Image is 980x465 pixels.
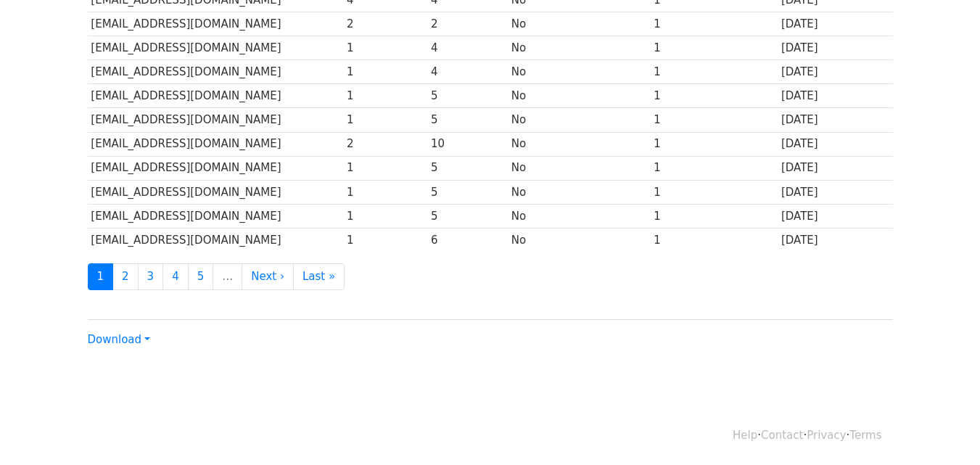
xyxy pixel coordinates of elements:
td: 1 [650,108,778,132]
td: 1 [343,228,427,252]
td: 5 [427,180,508,204]
td: [EMAIL_ADDRESS][DOMAIN_NAME] [88,156,344,180]
a: Help [733,429,757,442]
td: 6 [427,228,508,252]
td: No [508,108,650,132]
td: [EMAIL_ADDRESS][DOMAIN_NAME] [88,60,344,84]
td: 2 [343,12,427,36]
td: 5 [427,156,508,180]
a: 3 [138,263,164,290]
td: No [508,180,650,204]
td: 1 [650,36,778,60]
td: [DATE] [778,60,892,84]
a: Privacy [807,429,846,442]
td: No [508,84,650,108]
td: 1 [650,228,778,252]
a: Next › [242,263,294,290]
td: 4 [427,60,508,84]
td: 1 [650,84,778,108]
td: 1 [343,204,427,228]
td: [DATE] [778,204,892,228]
td: 1 [343,84,427,108]
td: 2 [427,12,508,36]
td: 1 [343,108,427,132]
a: Download [88,333,150,346]
td: No [508,204,650,228]
td: 5 [427,204,508,228]
td: No [508,60,650,84]
td: [DATE] [778,132,892,156]
td: No [508,36,650,60]
td: No [508,132,650,156]
a: 4 [162,263,189,290]
td: [DATE] [778,36,892,60]
td: [EMAIL_ADDRESS][DOMAIN_NAME] [88,228,344,252]
td: No [508,228,650,252]
td: [EMAIL_ADDRESS][DOMAIN_NAME] [88,12,344,36]
td: 5 [427,108,508,132]
td: [DATE] [778,12,892,36]
td: [DATE] [778,228,892,252]
a: 2 [112,263,139,290]
a: 5 [188,263,214,290]
a: Contact [761,429,803,442]
td: 1 [343,60,427,84]
td: 10 [427,132,508,156]
td: 1 [650,204,778,228]
a: Terms [849,429,881,442]
td: [DATE] [778,84,892,108]
td: [EMAIL_ADDRESS][DOMAIN_NAME] [88,204,344,228]
td: No [508,12,650,36]
td: [EMAIL_ADDRESS][DOMAIN_NAME] [88,132,344,156]
td: [EMAIL_ADDRESS][DOMAIN_NAME] [88,108,344,132]
a: Last » [293,263,345,290]
td: 1 [650,132,778,156]
td: 1 [343,156,427,180]
td: [DATE] [778,156,892,180]
td: 2 [343,132,427,156]
td: 1 [650,60,778,84]
td: 1 [650,180,778,204]
a: 1 [88,263,114,290]
td: [EMAIL_ADDRESS][DOMAIN_NAME] [88,84,344,108]
td: 1 [343,180,427,204]
td: [EMAIL_ADDRESS][DOMAIN_NAME] [88,36,344,60]
td: 1 [650,156,778,180]
td: [DATE] [778,180,892,204]
td: 4 [427,36,508,60]
td: 5 [427,84,508,108]
td: No [508,156,650,180]
td: 1 [650,12,778,36]
iframe: Chat Widget [907,395,980,465]
td: [DATE] [778,108,892,132]
td: 1 [343,36,427,60]
td: [EMAIL_ADDRESS][DOMAIN_NAME] [88,180,344,204]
